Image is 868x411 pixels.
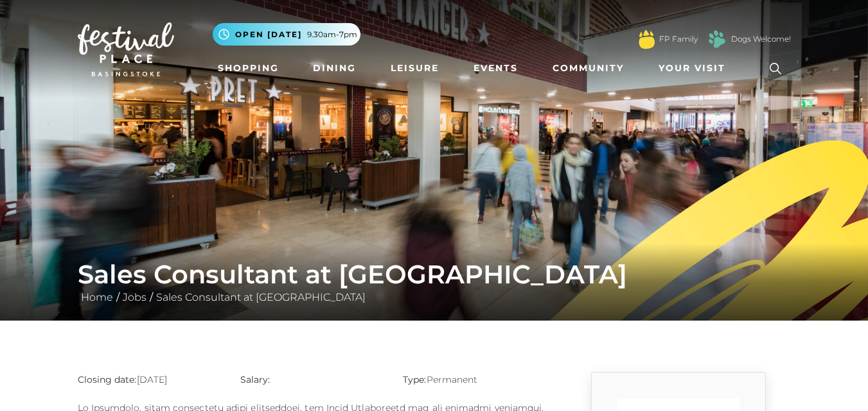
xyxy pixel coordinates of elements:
button: Open [DATE] 9.30am-7pm [213,23,360,46]
span: Your Visit [659,62,725,75]
h1: Sales Consultant at [GEOGRAPHIC_DATA] [78,259,791,290]
strong: Salary: [240,374,270,385]
a: Home [78,291,116,303]
p: Permanent [403,372,546,387]
strong: Type: [403,374,426,385]
a: Shopping [213,56,284,80]
a: Dogs Welcome! [731,33,791,45]
a: FP Family [659,33,698,45]
a: Events [468,56,523,80]
div: / / [68,259,801,305]
a: Your Visit [653,56,737,80]
span: Open [DATE] [235,29,302,40]
span: 9.30am-7pm [307,29,357,40]
a: Community [547,56,629,80]
p: [DATE] [78,372,221,387]
a: Jobs [120,291,150,303]
a: Sales Consultant at [GEOGRAPHIC_DATA] [153,291,369,303]
img: Festival Place Logo [78,22,174,76]
a: Leisure [385,56,444,80]
strong: Closing date: [78,374,137,385]
a: Dining [308,56,361,80]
